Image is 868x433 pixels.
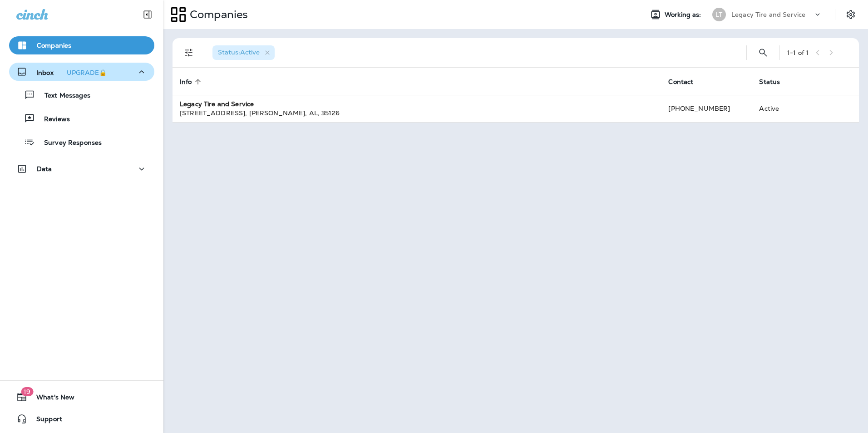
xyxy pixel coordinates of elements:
p: Data [37,165,52,172]
button: Reviews [9,109,154,128]
span: Info [180,78,192,86]
td: Active [752,95,810,122]
span: Status [759,78,792,86]
span: Contact [668,78,705,86]
p: Legacy Tire and Service [731,11,805,18]
div: [STREET_ADDRESS] , [PERSON_NAME] , AL , 35126 [180,108,654,118]
button: 19What's New [9,388,154,406]
p: Inbox [36,67,110,77]
button: Data [9,160,154,178]
span: What's New [27,394,74,404]
button: Settings [843,6,859,23]
button: Support [9,410,154,428]
button: UPGRADE🔒 [63,67,110,78]
button: Filters [180,44,198,62]
span: Status : Active [218,48,260,56]
p: Survey Responses [35,139,102,148]
button: Survey Responses [9,133,154,152]
span: Contact [668,78,693,86]
p: Companies [37,42,71,49]
span: Info [180,78,204,86]
p: Text Messages [35,92,90,100]
p: Reviews [35,115,70,124]
strong: Legacy Tire and Service [180,100,254,108]
span: Support [27,415,62,426]
button: Text Messages [9,85,154,104]
div: LT [712,8,726,21]
p: Companies [186,8,248,21]
span: 19 [21,387,33,396]
button: Collapse Sidebar [135,5,160,24]
div: 1 - 1 of 1 [787,49,809,56]
button: Companies [9,36,154,54]
td: [PHONE_NUMBER] [661,95,752,122]
span: Status [759,78,780,86]
button: InboxUPGRADE🔒 [9,63,154,81]
button: Search Companies [754,44,772,62]
div: UPGRADE🔒 [67,69,107,76]
div: Status:Active [212,45,275,60]
span: Working as: [665,11,703,19]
